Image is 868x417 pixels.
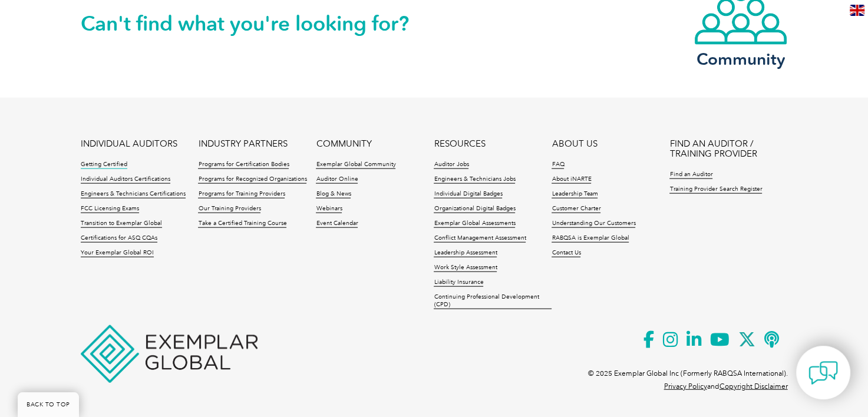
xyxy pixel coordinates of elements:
a: Event Calendar [316,220,358,228]
a: Programs for Recognized Organizations [198,176,306,184]
p: © 2025 Exemplar Global Inc (Formerly RABQSA International). [588,367,788,380]
h2: Can't find what you're looking for? [81,14,434,33]
a: ABOUT US [552,139,597,149]
a: RABQSA is Exemplar Global [552,234,629,243]
img: en [850,5,864,16]
a: Conflict Management Assessment [434,234,526,243]
a: Training Provider Search Register [669,186,762,194]
a: BACK TO TOP [18,392,79,417]
a: Liability Insurance [434,279,483,287]
a: Individual Auditors Certifications [81,176,170,184]
a: Customer Charter [552,205,600,213]
a: Take a Certified Training Course [198,220,286,228]
a: Find an Auditor [669,171,712,179]
a: Transition to Exemplar Global [81,220,162,228]
a: Organizational Digital Badges [434,205,515,213]
a: Privacy Policy [664,382,707,390]
a: RESOURCES [434,139,485,149]
a: INDUSTRY PARTNERS [198,139,287,149]
img: Exemplar Global [81,325,258,383]
h3: Community [694,52,788,67]
a: Leadership Team [552,190,598,198]
a: INDIVIDUAL AUDITORS [81,139,177,149]
a: COMMUNITY [316,139,371,149]
p: and [664,380,788,393]
a: Work Style Assessment [434,264,497,272]
a: Certifications for ASQ CQAs [81,234,157,243]
a: About iNARTE [552,176,591,184]
a: Auditor Jobs [434,161,468,169]
a: Exemplar Global Community [316,161,395,169]
a: Exemplar Global Assessments [434,220,515,228]
a: FCC Licensing Exams [81,205,139,213]
img: contact-chat.png [808,358,838,388]
a: Getting Certified [81,161,127,169]
a: Programs for Training Providers [198,190,285,198]
a: Contact Us [552,249,580,257]
a: Continuing Professional Development (CPD) [434,293,552,309]
a: FIND AN AUDITOR / TRAINING PROVIDER [669,139,787,159]
a: Understanding Our Customers [552,220,635,228]
a: Webinars [316,205,342,213]
a: Leadership Assessment [434,249,497,257]
a: Auditor Online [316,176,358,184]
a: FAQ [552,161,564,169]
a: Copyright Disclaimer [720,382,788,390]
a: Programs for Certification Bodies [198,161,289,169]
a: Our Training Providers [198,205,260,213]
a: Individual Digital Badges [434,190,502,198]
a: Engineers & Technicians Certifications [81,190,186,198]
a: Engineers & Technicians Jobs [434,176,515,184]
a: Blog & News [316,190,351,198]
a: Your Exemplar Global ROI [81,249,154,257]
